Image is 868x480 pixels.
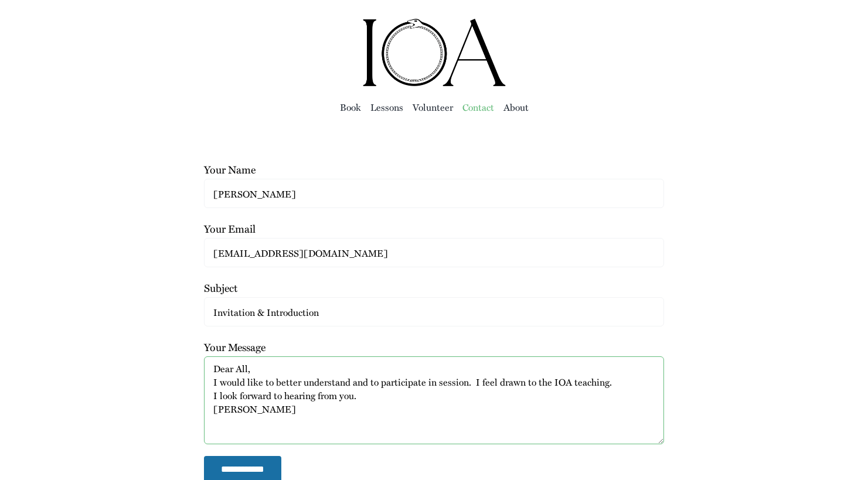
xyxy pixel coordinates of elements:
a: Vol­un­teer [413,99,453,115]
a: Lessons [370,99,403,115]
label: Subject [204,280,663,318]
img: Institute of Awakening [361,18,508,88]
nav: Main [82,88,785,125]
textarea: Your Message [204,356,663,444]
a: Con­tact [462,99,494,115]
input: Your Email [204,238,663,267]
label: Your Name [204,162,663,199]
a: ioa-logo [361,15,508,30]
a: Book [340,99,361,115]
a: About [503,99,529,115]
input: Subject [204,297,663,326]
input: Your Name [204,179,663,208]
label: Your Email [204,221,663,258]
label: Your Message [204,339,663,406]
